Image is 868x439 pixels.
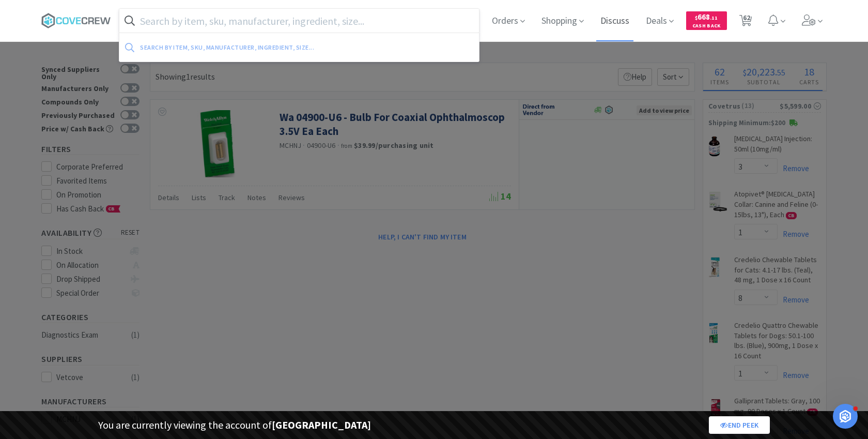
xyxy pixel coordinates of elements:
[709,416,770,434] a: End Peek
[119,9,479,33] input: Search by item, sku, manufacturer, ingredient, size...
[710,14,718,21] span: . 11
[686,7,727,35] a: $668.11Cash Back
[272,418,371,431] strong: [GEOGRAPHIC_DATA]
[140,39,393,55] div: Search by item, sku, manufacturer, ingredient, size...
[695,14,698,21] span: $
[98,417,371,433] p: You are currently viewing the account of
[596,17,633,26] a: Discuss
[692,23,721,30] span: Cash Back
[695,12,718,22] span: 668
[735,18,756,27] a: 62
[833,404,858,429] iframe: Intercom live chat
